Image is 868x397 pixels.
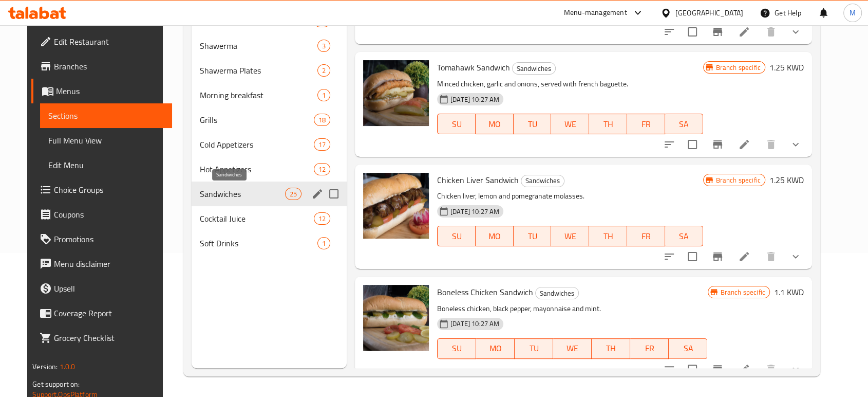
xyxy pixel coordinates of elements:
span: M [850,7,856,19]
div: Soft Drinks1 [192,231,347,256]
h6: 1.25 KWD [769,60,804,75]
span: Coupons [54,208,164,221]
button: MO [476,226,514,246]
svg: Show Choices [789,26,802,38]
span: TH [593,117,623,132]
button: MO [476,338,515,359]
div: Shawerma [200,40,317,52]
button: TU [514,114,552,134]
button: show more [783,244,808,269]
div: Sandwiches [521,175,564,187]
span: WE [557,341,588,356]
span: Menus [56,85,164,97]
button: TH [589,114,627,134]
span: SU [442,229,471,244]
button: Branch-specific-item [705,132,730,157]
span: Sandwiches [200,188,285,200]
button: show more [783,20,808,44]
div: Shawerma Plates2 [192,58,347,83]
span: 18 [314,115,330,125]
button: delete [759,132,783,157]
span: SU [442,341,472,356]
span: TU [519,341,549,356]
button: delete [759,244,783,269]
span: SA [669,117,699,132]
span: Grills [200,114,314,126]
a: Edit Menu [40,153,172,177]
span: Branch specific [716,287,769,297]
button: SU [437,226,476,246]
span: Edit Restaurant [54,35,164,48]
span: FR [631,229,661,244]
span: Tomahawk Sandwich [437,60,510,75]
button: Branch-specific-item [705,357,730,382]
button: sort-choices [657,20,682,44]
div: Grills18 [192,107,347,132]
div: items [314,212,330,225]
button: show more [783,357,808,382]
span: MO [480,117,510,132]
a: Branches [31,54,172,79]
div: Shawerma3 [192,33,347,58]
img: Chicken Liver Sandwich [363,173,429,239]
button: SA [669,338,707,359]
span: [DATE] 10:27 AM [446,319,503,329]
span: Chicken Liver Sandwich [437,172,519,188]
span: [DATE] 10:27 AM [446,95,503,104]
span: Menu disclaimer [54,258,164,270]
span: Soft Drinks [200,237,317,249]
span: Cocktail Juice [200,212,314,225]
a: Coupons [31,202,172,227]
span: Boneless Chicken Sandwich [437,284,533,300]
svg: Show Choices [789,363,802,375]
div: items [285,188,301,200]
div: Sandwiches25edit [192,182,347,206]
svg: Show Choices [789,250,802,263]
button: TH [589,226,627,246]
button: MO [476,114,514,134]
div: [GEOGRAPHIC_DATA] [675,7,743,19]
span: FR [634,341,665,356]
span: Select to update [682,21,703,43]
button: sort-choices [657,132,682,157]
button: WE [551,226,589,246]
span: Branch specific [712,63,765,73]
a: Edit Restaurant [31,29,172,54]
span: TH [593,229,623,244]
button: FR [627,226,665,246]
p: Minced chicken, garlic and onions, served with french baguette. [437,78,703,91]
span: SA [673,341,703,356]
span: Get support on: [32,377,80,391]
span: FR [631,117,661,132]
span: Shawerma Plates [200,64,317,77]
span: Select to update [682,134,703,155]
span: Coverage Report [54,307,164,319]
button: sort-choices [657,244,682,269]
h6: 1.25 KWD [769,173,804,187]
span: WE [555,117,585,132]
button: Branch-specific-item [705,20,730,44]
span: Sandwiches [513,63,555,75]
div: Cocktail Juice12 [192,206,347,231]
button: WE [551,114,589,134]
span: 3 [318,41,330,51]
nav: Menu sections [192,5,347,260]
span: Edit Menu [48,159,164,171]
button: delete [759,20,783,44]
a: Coverage Report [31,301,172,326]
button: FR [630,338,669,359]
a: Menus [31,79,172,103]
span: SU [442,117,471,132]
span: [DATE] 10:27 AM [446,207,503,216]
span: Cold Appetizers [200,138,314,151]
button: TH [592,338,630,359]
button: delete [759,357,783,382]
a: Grocery Checklist [31,326,172,350]
span: Branches [54,60,164,73]
button: show more [783,132,808,157]
span: Branch specific [712,175,765,185]
span: Morning breakfast [200,89,317,101]
div: items [314,138,330,151]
